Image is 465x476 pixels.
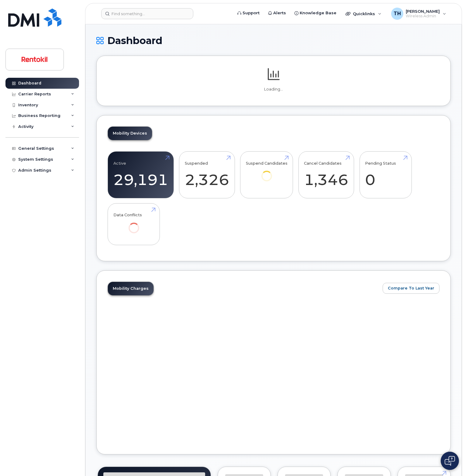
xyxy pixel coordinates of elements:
[246,155,288,190] a: Suspend Candidates
[108,282,153,295] a: Mobility Charges
[388,285,434,291] span: Compare To Last Year
[96,35,451,46] h1: Dashboard
[108,87,439,92] p: Loading...
[365,155,406,195] a: Pending Status 0
[113,155,168,195] a: Active 29,191
[383,283,439,294] button: Compare To Last Year
[108,127,152,140] a: Mobility Devices
[304,155,348,195] a: Cancel Candidates 1,346
[113,207,154,241] a: Data Conflicts
[445,456,455,466] img: Open chat
[185,155,229,195] a: Suspended 2,326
